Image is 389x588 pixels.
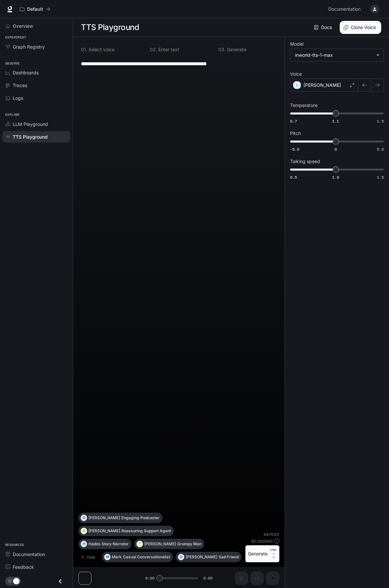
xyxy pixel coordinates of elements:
span: 0.7 [290,118,297,124]
p: Default [27,7,43,12]
span: 1.5 [377,174,384,180]
span: TTS Playground [13,133,48,140]
span: Feedback [13,564,34,570]
p: [PERSON_NAME] [88,516,120,520]
span: LLM Playground [13,121,48,128]
p: 64 / 1000 [264,532,279,537]
span: -5.0 [290,146,299,152]
button: HHadesStory Narrator [78,539,132,549]
a: Documentation [326,3,366,16]
p: ⏎ [270,548,277,560]
p: [PERSON_NAME] [186,555,217,559]
button: Clone Voice [340,21,381,34]
p: [PERSON_NAME] [88,529,120,533]
p: CTRL + [270,548,277,556]
button: Hide [78,552,99,562]
a: Docs [313,21,335,34]
p: Casual Conversationalist [123,555,170,559]
div: H [81,539,87,549]
p: Hades [88,542,100,546]
a: Traces [3,80,70,91]
span: 1.1 [332,118,339,124]
a: LLM Playground [3,118,70,130]
span: 0.5 [290,174,297,180]
h1: TTS Playground [81,21,139,34]
p: 0 1 . [81,47,87,52]
p: Grumpy Man [177,542,201,546]
p: Model [290,42,303,46]
a: Documentation [3,549,70,560]
p: Enter text [157,47,179,52]
button: Close drawer [53,575,68,588]
p: Select voice [87,47,115,52]
span: Overview [13,23,33,29]
p: Generate [226,47,246,52]
button: A[PERSON_NAME]Reassuring Support Agent [78,526,174,536]
p: Story Narrator [101,542,129,546]
p: [PERSON_NAME] [303,82,341,88]
a: Logs [3,92,70,104]
span: Dark mode toggle [13,577,20,584]
p: 0 3 . [218,47,226,52]
div: O [178,552,184,562]
div: M [104,552,110,562]
p: Talking speed [290,159,320,164]
button: T[PERSON_NAME]Grumpy Man [134,539,204,549]
a: Overview [3,20,70,32]
span: Traces [13,82,27,89]
p: 0 2 . [150,47,157,52]
a: Dashboards [3,67,70,78]
p: [PERSON_NAME] [144,542,176,546]
span: Graph Registry [13,43,45,50]
a: TTS Playground [3,131,70,143]
p: Mark [112,555,122,559]
button: D[PERSON_NAME]Engaging Podcaster [78,513,163,523]
span: Documentation [13,551,45,558]
div: inworld-tts-1-max [290,49,383,61]
button: All workspaces [17,3,53,16]
p: Engaging Podcaster [121,516,160,520]
button: O[PERSON_NAME]Sad Friend [176,552,241,562]
span: 1.0 [332,174,339,180]
p: $ 0.000640 [251,538,273,544]
span: 5.0 [377,146,384,152]
span: Documentation [328,5,361,13]
span: 1.5 [377,118,384,124]
div: inworld-tts-1-max [295,52,373,58]
p: Temperature [290,103,318,108]
span: Logs [13,95,23,101]
a: Feedback [3,561,70,573]
p: Voice [290,72,302,76]
button: MMarkCasual Conversationalist [102,552,173,562]
p: Sad Friend [219,555,239,559]
span: 0 [335,146,337,152]
p: Pitch [290,131,301,136]
div: A [81,526,87,536]
span: Dashboards [13,69,39,76]
div: T [137,539,143,549]
button: GenerateCTRL +⏎ [245,545,279,562]
p: Reassuring Support Agent [121,529,171,533]
a: Graph Registry [3,41,70,53]
div: D [81,513,87,523]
